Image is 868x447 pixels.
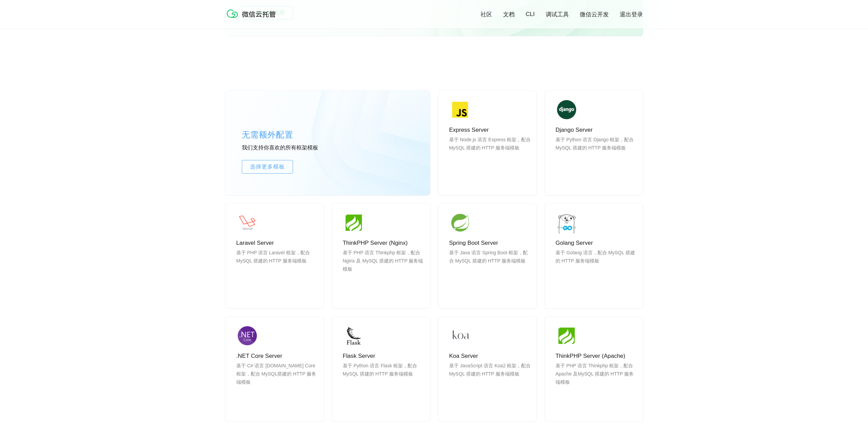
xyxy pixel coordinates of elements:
a: CLI [526,11,534,18]
p: 基于 Python 语言 Django 框架，配合 MySQL 搭建的 HTTP 服务端模板 [556,135,637,168]
p: Spring Boot Server [449,239,531,247]
p: 我们支持你喜欢的所有框架模板 [242,144,344,152]
p: ThinkPHP Server (Apache) [556,352,637,360]
p: 基于 Node.js 语言 Express 框架，配合 MySQL 搭建的 HTTP 服务端模板 [449,135,531,168]
p: 基于 Java 语言 Spring Boot 框架，配合 MySQL 搭建的 HTTP 服务端模板 [449,249,531,281]
p: Flask Server [343,352,425,360]
a: 微信云托管 [225,16,280,21]
p: 基于 PHP 语言 Thinkphp 框架，配合 Nginx 及 MySQL 搭建的 HTTP 服务端模板 [343,249,425,281]
p: 基于 JavaScript 语言 Koa2 框架，配合 MySQL 搭建的 HTTP 服务端模板 [449,362,531,394]
a: 退出登录 [620,11,643,18]
p: 无需额外配置 [242,128,344,142]
p: .NET Core Server [236,352,318,360]
p: 基于 Python 语言 Flask 框架，配合 MySQL 搭建的 HTTP 服务端模板 [343,362,425,394]
a: 文档 [503,11,515,18]
a: 调试工具 [546,11,569,18]
p: 基于 PHP 语言 Thinkphp 框架，配合 Apache 及MySQL 搭建的 HTTP 服务端模板 [556,362,637,394]
p: Express Server [449,126,531,134]
img: 微信云托管 [225,7,280,20]
a: 微信云开发 [580,11,609,18]
a: 社区 [481,11,492,18]
p: Laravel Server [236,239,318,247]
p: Golang Server [556,239,637,247]
p: ThinkPHP Server (Nginx) [343,239,425,247]
p: Django Server [556,126,637,134]
p: 基于 Golang 语言，配合 MySQL 搭建的 HTTP 服务端模板 [556,249,637,281]
p: Koa Server [449,352,531,360]
p: 基于 C# 语言 [DOMAIN_NAME] Core 框架，配合 MySQL搭建的 HTTP 服务端模板 [236,362,318,394]
p: 基于 PHP 语言 Laravel 框架，配合 MySQL 搭建的 HTTP 服务端模板 [236,249,318,281]
span: 选择更多模板 [242,163,293,171]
